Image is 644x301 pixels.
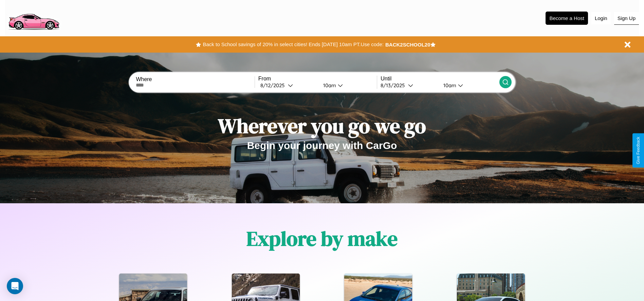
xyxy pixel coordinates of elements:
label: Where [136,76,254,82]
button: 8/12/2025 [258,82,318,89]
div: 8 / 12 / 2025 [260,82,288,89]
button: Login [591,12,611,24]
b: BACK2SCHOOL20 [385,42,430,48]
label: From [258,76,377,82]
button: 10am [318,82,377,89]
img: logo [5,3,62,32]
h1: Explore by make [246,225,398,252]
button: Become a Host [546,12,588,25]
div: 8 / 13 / 2025 [381,82,408,89]
button: 10am [438,82,499,89]
label: Until [381,76,499,82]
div: 10am [440,82,458,89]
div: Open Intercom Messenger [7,278,23,294]
button: Sign Up [614,12,639,25]
button: Back to School savings of 20% in select cities! Ends [DATE] 10am PT.Use code: [201,40,385,49]
div: 10am [320,82,338,89]
div: Give Feedback [636,137,641,164]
